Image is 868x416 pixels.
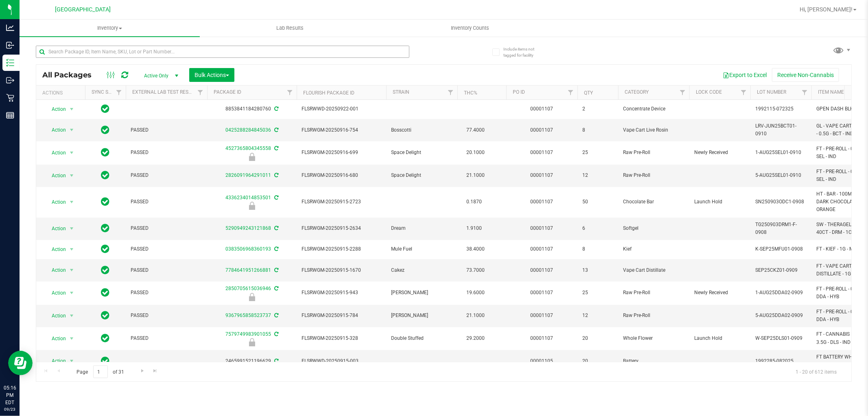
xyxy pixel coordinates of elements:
[623,149,684,156] span: Raw Pre-Roll
[101,287,110,298] span: In Sync
[755,172,807,179] span: 5-AUG25SEL01-0910
[131,149,202,156] span: PASSED
[225,225,271,231] a: 5290949243121868
[70,365,131,378] span: Page of 31
[391,335,453,342] span: Double Stuffed
[391,225,453,232] span: Dream
[302,335,381,342] span: FLSRWGM-20250915-328
[136,365,148,376] a: Go to the next page
[582,105,613,113] span: 2
[44,264,66,276] span: Action
[755,266,807,274] span: SEP25CKZ01-0909
[101,332,110,344] span: In Sync
[273,246,278,252] span: Sync from Compliance System
[694,198,746,206] span: Launch Hold
[44,196,66,208] span: Action
[531,150,553,155] a: 00001107
[676,86,689,99] a: Filter
[6,76,14,84] inline-svg: Outbound
[194,86,207,99] a: Filter
[302,266,381,274] span: FLSRWGM-20250915-1670
[772,68,839,82] button: Receive Non-Cannabis
[302,225,381,232] span: FLSRWGM-20250915-2634
[302,312,381,319] span: FLSRWGM-20250915-784
[694,149,746,156] span: Newly Received
[6,41,14,49] inline-svg: Inbound
[694,289,746,297] span: Newly Received
[755,122,807,138] span: LRV-JUN25BCT01-0910
[302,357,381,365] span: FLSRWWD-20250915-003
[225,267,271,273] a: 7784641951266881
[206,357,298,365] div: 2465991521196629
[44,244,66,255] span: Action
[8,351,33,375] iframe: Resource center
[273,195,278,200] span: Sync from Compliance System
[717,68,772,82] button: Export to Excel
[302,126,381,134] span: FLSRWGM-20250916-754
[206,202,298,210] div: Launch Hold
[531,313,553,318] a: 00001107
[513,89,525,95] a: PO ID
[225,246,271,252] a: 0383506968360193
[101,103,110,114] span: In Sync
[67,223,77,234] span: select
[225,172,271,178] a: 2826091964291011
[273,358,278,364] span: Sync from Compliance System
[6,59,14,67] inline-svg: Inventory
[755,335,807,342] span: W-SEP25DLS01-0909
[55,6,111,13] span: [GEOGRAPHIC_DATA]
[391,149,453,156] span: Space Delight
[283,86,297,99] a: Filter
[44,355,66,367] span: Action
[582,149,613,156] span: 25
[755,289,807,297] span: 1-AUG25DDA02-0909
[623,357,684,365] span: Battery
[112,86,126,99] a: Filter
[582,126,613,134] span: 8
[800,6,853,13] span: Hi, [PERSON_NAME]!
[67,103,77,115] span: select
[582,289,613,297] span: 25
[755,198,807,206] span: SN250903ODC1-0908
[273,286,278,291] span: Sync from Compliance System
[67,333,77,344] span: select
[101,355,110,367] span: In Sync
[273,172,278,178] span: Sync from Compliance System
[225,127,271,133] a: 0425288284845036
[462,287,489,299] span: 19.6000
[755,221,807,236] span: TG250903DRM1-F-0908
[302,289,381,297] span: FLSRWGM-20250915-943
[380,20,560,37] a: Inventory Counts
[462,243,489,255] span: 38.4000
[798,86,811,99] a: Filter
[755,105,807,113] span: 1992115-072325
[623,225,684,232] span: Softgel
[755,245,807,253] span: K-SEP25MFU01-0908
[44,287,66,299] span: Action
[582,335,613,342] span: 20
[462,124,489,136] span: 77.4000
[462,264,489,276] span: 73.7000
[131,289,202,297] span: PASSED
[131,126,202,134] span: PASSED
[101,124,110,136] span: In Sync
[44,124,66,136] span: Action
[582,357,613,365] span: 20
[531,246,553,252] a: 00001107
[44,147,66,158] span: Action
[623,105,684,113] span: Concentrate Device
[391,126,453,134] span: Bosscotti
[623,312,684,319] span: Raw Pre-Roll
[67,196,77,208] span: select
[200,20,380,37] a: Lab Results
[131,198,202,206] span: PASSED
[391,312,453,319] span: [PERSON_NAME]
[67,244,77,255] span: select
[4,406,16,412] p: 09/23
[440,24,501,32] span: Inventory Counts
[531,106,553,112] a: 00001107
[132,89,196,95] a: External Lab Test Result
[531,199,553,205] a: 00001107
[623,245,684,253] span: Kief
[225,313,271,318] a: 9367965858523737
